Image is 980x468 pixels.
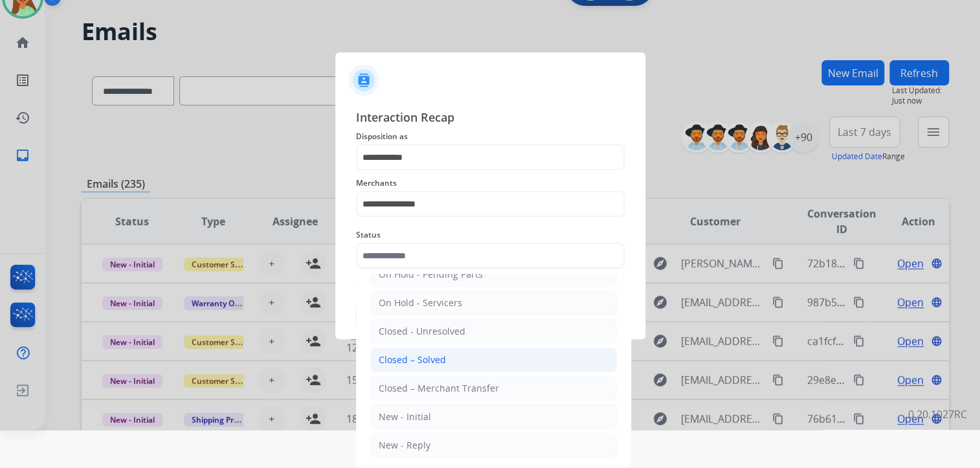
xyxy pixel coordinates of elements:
div: On Hold - Pending Parts [379,268,483,281]
div: Closed – Merchant Transfer [379,382,499,395]
div: Closed - Unresolved [379,325,465,338]
div: New - Initial [379,410,431,423]
span: Merchants [356,175,625,191]
p: 0.20.1027RC [908,407,967,422]
span: Status [356,227,625,243]
span: Interaction Recap [356,108,625,129]
img: contactIcon [348,65,379,96]
div: Closed – Solved [379,353,446,366]
span: Disposition as [356,129,625,144]
div: New - Reply [379,439,430,452]
div: On Hold - Servicers [379,296,462,309]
